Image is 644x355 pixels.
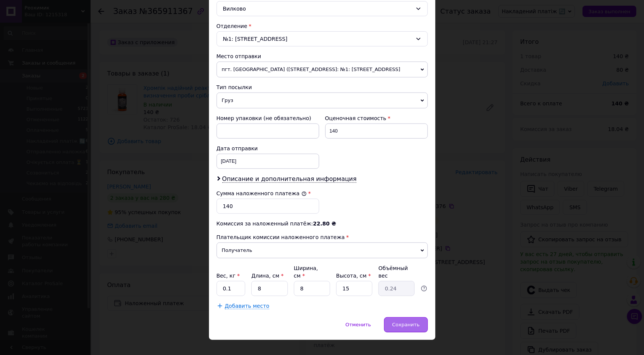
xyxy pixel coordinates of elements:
div: Номер упаковки (не обязательно) [217,114,319,122]
span: Плательщик комиссии наложенного платежа [217,234,345,240]
span: Сохранить [392,322,420,327]
label: Высота, см [336,273,371,279]
span: Добавить место [225,303,270,309]
div: Дата отправки [217,145,319,152]
span: Отменить [346,322,371,327]
span: Тип посылки [217,84,252,90]
span: Получатель [217,242,428,258]
div: Комиссия за наложенный платёж: [217,220,428,227]
div: Оценочная стоимость [325,114,428,122]
label: Вес, кг [217,273,240,279]
span: Место отправки [217,53,261,59]
div: Отделение [217,22,428,30]
label: Сумма наложенного платежа [217,190,307,196]
span: Описание и дополнительная информация [222,175,357,183]
label: Ширина, см [294,265,318,279]
div: Объёмный вес [378,264,415,279]
span: пгт. [GEOGRAPHIC_DATA] ([STREET_ADDRESS]: №1: [STREET_ADDRESS] [217,62,428,77]
span: Груз [217,93,428,108]
span: 22.80 ₴ [313,221,336,227]
div: Вилково [217,1,428,16]
div: №1: [STREET_ADDRESS] [217,31,428,46]
label: Длина, см [251,273,283,279]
